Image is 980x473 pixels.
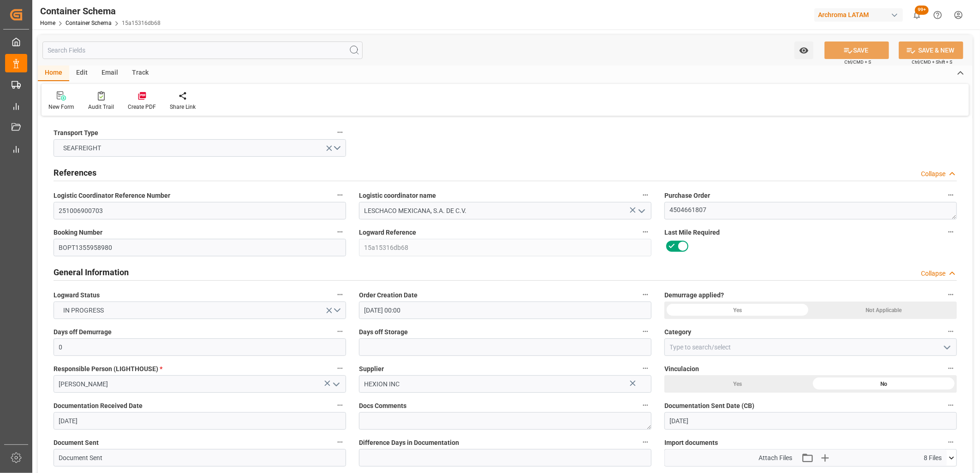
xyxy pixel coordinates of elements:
[54,191,170,201] span: Logistic Coordinator Reference Number
[945,325,957,337] button: Category
[811,302,957,319] div: Not Applicable
[664,191,710,201] span: Purchase Order
[814,8,903,22] div: Archroma LATAM
[48,103,74,111] div: New Form
[639,189,651,201] button: Logistic coordinator name
[921,269,945,278] div: Collapse
[899,41,963,59] button: SAVE & NEW
[639,362,651,374] button: Supplier
[334,362,346,374] button: Responsible Person (LIGHTHOUSE) *
[664,302,811,319] div: Yes
[54,412,346,430] input: DD-MM-YYYY
[54,302,346,319] button: open menu
[170,103,196,111] div: Share Link
[359,290,418,300] span: Order Creation Date
[54,438,99,448] span: Document Sent
[95,65,125,81] div: Email
[54,139,346,157] button: open menu
[69,65,95,81] div: Edit
[907,5,927,25] button: show 100 new notifications
[54,128,98,138] span: Transport Type
[759,453,792,463] span: Attach Files
[40,4,161,18] div: Container Schema
[334,126,346,138] button: Transport Type
[664,202,957,219] textarea: 4504661807
[54,166,96,179] h2: References
[54,364,162,374] span: Responsible Person (LIGHTHOUSE)
[59,143,106,153] span: SEAFREIGHT
[915,6,929,15] span: 99+
[66,20,112,26] a: Container Schema
[664,327,691,337] span: Category
[664,364,699,374] span: Vinculacion
[128,103,156,111] div: Create PDF
[38,65,69,81] div: Home
[334,226,346,238] button: Booking Number
[54,401,143,411] span: Documentation Received Date
[639,325,651,337] button: Days off Storage
[945,226,957,238] button: Last Mile Required
[639,399,651,411] button: Docs Comments
[924,453,942,463] span: 8 Files
[844,59,871,65] span: Ctrl/CMD + S
[921,169,945,179] div: Collapse
[359,364,384,374] span: Supplier
[334,289,346,301] button: Logward Status
[814,6,907,24] button: Archroma LATAM
[664,228,720,237] span: Last Mile Required
[359,438,459,448] span: Difference Days in Documentation
[334,436,346,448] button: Document Sent
[54,228,102,237] span: Booking Number
[639,289,651,301] button: Order Creation Date
[945,436,957,448] button: Import documents
[125,65,155,81] div: Track
[945,362,957,374] button: Vinculacion
[334,325,346,337] button: Days off Demurrage
[664,290,724,300] span: Demurrage applied?
[88,103,114,111] div: Audit Trail
[359,327,408,337] span: Days off Storage
[664,338,957,356] input: Type to search/select
[329,377,343,391] button: open menu
[795,41,813,59] button: open menu
[334,399,346,411] button: Documentation Received Date
[359,228,416,237] span: Logward Reference
[945,399,957,411] button: Documentation Sent Date (CB)
[42,41,363,59] input: Search Fields
[912,59,952,65] span: Ctrl/CMD + Shift + S
[359,401,406,411] span: Docs Comments
[664,438,718,448] span: Import documents
[334,189,346,201] button: Logistic Coordinator Reference Number
[927,5,948,25] button: Help Center
[639,226,651,238] button: Logward Reference
[54,266,129,278] h2: General Information
[54,375,346,393] input: Type to search/select
[664,375,811,393] div: Yes
[945,189,957,201] button: Purchase Order
[359,375,651,393] input: enter supplier
[940,340,954,355] button: open menu
[40,20,55,26] a: Home
[359,302,651,319] input: DD-MM-YYYY HH:MM
[811,375,957,393] div: No
[634,204,648,218] button: open menu
[664,401,754,411] span: Documentation Sent Date (CB)
[54,327,112,337] span: Days off Demurrage
[664,412,957,430] input: DD-MM-YYYY
[639,436,651,448] button: Difference Days in Documentation
[359,191,436,201] span: Logistic coordinator name
[945,289,957,301] button: Demurrage applied?
[825,41,889,59] button: SAVE
[59,306,109,315] span: IN PROGRESS
[54,290,100,300] span: Logward Status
